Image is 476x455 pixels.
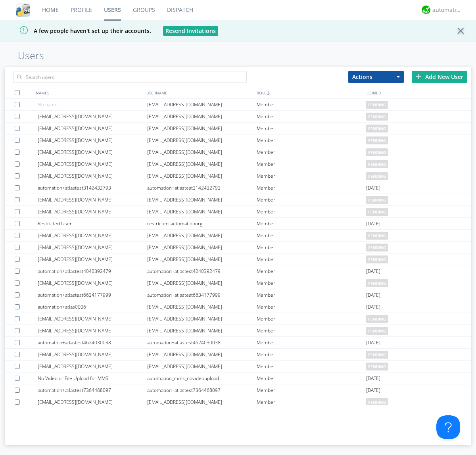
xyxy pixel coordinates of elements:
[257,99,366,110] div: Member
[147,384,257,396] div: automation+atlastest7364468097
[257,218,366,229] div: Member
[147,134,257,146] div: [EMAIL_ADDRESS][DOMAIN_NAME]
[38,101,58,108] span: No name
[366,244,388,251] span: pending
[5,123,471,134] a: [EMAIL_ADDRESS][DOMAIN_NAME][EMAIL_ADDRESS][DOMAIN_NAME]Memberpending
[257,289,366,301] div: Member
[5,253,471,265] a: [EMAIL_ADDRESS][DOMAIN_NAME][EMAIL_ADDRESS][DOMAIN_NAME]Memberpending
[147,158,257,170] div: [EMAIL_ADDRESS][DOMAIN_NAME]
[147,99,257,110] div: [EMAIL_ADDRESS][DOMAIN_NAME]
[5,182,471,194] a: automation+atlastest3142432793automation+atlastest3142432793Member[DATE]
[257,170,366,182] div: Member
[147,253,257,265] div: [EMAIL_ADDRESS][DOMAIN_NAME]
[5,99,471,111] a: No name[EMAIL_ADDRESS][DOMAIN_NAME]Memberpending
[257,349,366,360] div: Member
[5,349,471,361] a: [EMAIL_ADDRESS][DOMAIN_NAME][EMAIL_ADDRESS][DOMAIN_NAME]Memberpending
[38,158,147,170] div: [EMAIL_ADDRESS][DOMAIN_NAME]
[147,337,257,348] div: automation+atlastest4624030038
[257,396,366,408] div: Member
[257,361,366,372] div: Member
[366,351,388,359] span: pending
[366,148,388,156] span: pending
[147,146,257,158] div: [EMAIL_ADDRESS][DOMAIN_NAME]
[5,277,471,289] a: [EMAIL_ADDRESS][DOMAIN_NAME][EMAIL_ADDRESS][DOMAIN_NAME]Memberpending
[257,242,366,253] div: Member
[257,277,366,289] div: Member
[348,71,404,83] button: Actions
[38,325,147,336] div: [EMAIL_ADDRESS][DOMAIN_NAME]
[5,170,471,182] a: [EMAIL_ADDRESS][DOMAIN_NAME][EMAIL_ADDRESS][DOMAIN_NAME]Memberpending
[366,160,388,168] span: pending
[366,337,380,349] span: [DATE]
[432,6,462,14] div: automation+atlas
[366,196,388,204] span: pending
[147,206,257,217] div: [EMAIL_ADDRESS][DOMAIN_NAME]
[147,361,257,372] div: [EMAIL_ADDRESS][DOMAIN_NAME]
[5,158,471,170] a: [EMAIL_ADDRESS][DOMAIN_NAME][EMAIL_ADDRESS][DOMAIN_NAME]Memberpending
[147,170,257,182] div: [EMAIL_ADDRESS][DOMAIN_NAME]
[38,301,147,313] div: automation+atlas0006
[147,218,257,229] div: restricted_automationorg
[147,396,257,408] div: [EMAIL_ADDRESS][DOMAIN_NAME]
[38,372,147,384] div: No Video or File Upload for MMS
[257,158,366,170] div: Member
[38,170,147,182] div: [EMAIL_ADDRESS][DOMAIN_NAME]
[147,289,257,301] div: automation+atlastest6634177999
[147,349,257,360] div: [EMAIL_ADDRESS][DOMAIN_NAME]
[366,384,380,396] span: [DATE]
[366,289,380,301] span: [DATE]
[422,6,430,14] img: d2d01cd9b4174d08988066c6d424eccd
[34,87,144,98] div: NAMES
[257,134,366,146] div: Member
[257,146,366,158] div: Member
[5,384,471,396] a: automation+atlastest7364468097automation+atlastest7364468097Member[DATE]
[147,372,257,384] div: automation_mms_novideoupload
[366,265,380,277] span: [DATE]
[38,289,147,301] div: automation+atlastest6634177999
[147,277,257,289] div: [EMAIL_ADDRESS][DOMAIN_NAME]
[5,325,471,337] a: [EMAIL_ADDRESS][DOMAIN_NAME][EMAIL_ADDRESS][DOMAIN_NAME]Memberpending
[436,415,460,439] iframe: Toggle Customer Support
[366,372,380,384] span: [DATE]
[5,218,471,230] a: Restricted Userrestricted_automationorgMember[DATE]
[147,242,257,253] div: [EMAIL_ADDRESS][DOMAIN_NAME]
[366,182,380,194] span: [DATE]
[257,194,366,205] div: Member
[38,146,147,158] div: [EMAIL_ADDRESS][DOMAIN_NAME]
[38,218,147,229] div: Restricted User
[5,372,471,384] a: No Video or File Upload for MMSautomation_mms_novideouploadMember[DATE]
[38,134,147,146] div: [EMAIL_ADDRESS][DOMAIN_NAME]
[147,313,257,324] div: [EMAIL_ADDRESS][DOMAIN_NAME]
[163,26,218,36] button: Resend Invitations
[38,182,147,194] div: automation+atlastest3142432793
[366,255,388,263] span: pending
[366,218,380,230] span: [DATE]
[5,206,471,218] a: [EMAIL_ADDRESS][DOMAIN_NAME][EMAIL_ADDRESS][DOMAIN_NAME]Memberpending
[6,27,151,35] span: A few people haven't set up their accounts.
[255,87,365,98] div: ROLE
[38,361,147,372] div: [EMAIL_ADDRESS][DOMAIN_NAME]
[38,349,147,360] div: [EMAIL_ADDRESS][DOMAIN_NAME]
[5,146,471,158] a: [EMAIL_ADDRESS][DOMAIN_NAME][EMAIL_ADDRESS][DOMAIN_NAME]Memberpending
[147,194,257,205] div: [EMAIL_ADDRESS][DOMAIN_NAME]
[366,327,388,335] span: pending
[5,230,471,242] a: [EMAIL_ADDRESS][DOMAIN_NAME][EMAIL_ADDRESS][DOMAIN_NAME]Memberpending
[13,71,247,83] input: Search users
[366,398,388,406] span: pending
[5,265,471,277] a: automation+atlastest4040392479automation+atlastest4040392479Member[DATE]
[5,337,471,349] a: automation+atlastest4624030038automation+atlastest4624030038Member[DATE]
[257,206,366,217] div: Member
[366,208,388,216] span: pending
[366,113,388,121] span: pending
[416,74,421,79] img: plus.svg
[366,279,388,287] span: pending
[38,194,147,205] div: [EMAIL_ADDRESS][DOMAIN_NAME]
[366,136,388,144] span: pending
[38,396,147,408] div: [EMAIL_ADDRESS][DOMAIN_NAME]
[38,123,147,134] div: [EMAIL_ADDRESS][DOMAIN_NAME]
[147,123,257,134] div: [EMAIL_ADDRESS][DOMAIN_NAME]
[366,172,388,180] span: pending
[147,182,257,194] div: automation+atlastest3142432793
[366,125,388,132] span: pending
[257,182,366,194] div: Member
